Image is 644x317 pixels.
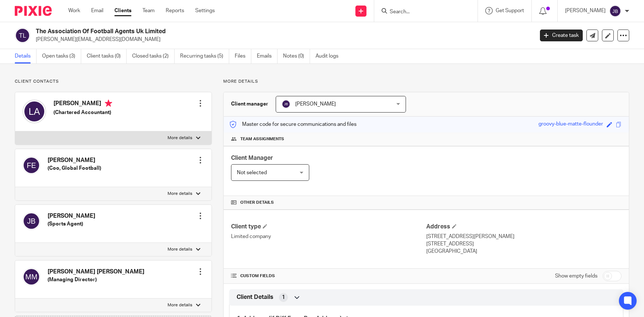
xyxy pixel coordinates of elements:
a: Settings [195,7,215,14]
a: Emails [257,49,278,63]
h4: Address [426,223,621,231]
a: Create task [540,30,583,41]
p: More details [168,135,192,141]
p: Client contacts [15,79,212,85]
p: [PERSON_NAME][EMAIL_ADDRESS][DOMAIN_NAME] [36,36,529,43]
h2: The Association Of Football Agents Uk Limited [36,28,430,35]
a: Open tasks (3) [42,49,81,63]
a: Closed tasks (2) [132,49,175,63]
p: [STREET_ADDRESS][PERSON_NAME] [426,233,621,240]
span: Other details [240,200,274,206]
p: [STREET_ADDRESS] [426,240,621,248]
a: Audit logs [316,49,344,63]
img: svg%3E [23,212,40,230]
span: Team assignments [240,136,284,142]
h5: (Chartered Accountant) [54,109,112,116]
a: Files [235,49,251,63]
p: Limited company [231,233,426,240]
span: Not selected [237,170,267,175]
span: Client Details [237,293,273,301]
a: Team [142,7,155,14]
p: More details [168,191,192,197]
img: svg%3E [23,156,40,174]
h5: (Sports Agent) [48,220,95,228]
span: [PERSON_NAME] [295,101,336,107]
a: Details [15,49,37,63]
img: svg%3E [609,5,621,17]
img: svg%3E [23,100,46,123]
h4: [PERSON_NAME] [PERSON_NAME] [48,268,144,276]
label: Show empty fields [555,272,597,280]
img: svg%3E [282,100,290,108]
span: Client Manager [231,155,273,161]
a: Notes (0) [283,49,310,63]
h3: Client manager [231,100,268,108]
p: More details [223,79,629,85]
h4: [PERSON_NAME] [54,100,112,109]
a: Reports [166,7,184,14]
input: Search [389,9,455,15]
h5: (Managing Director) [48,276,144,283]
span: 1 [282,294,285,301]
p: [PERSON_NAME] [565,7,606,14]
h5: (Coo, Global Football) [48,165,101,172]
img: svg%3E [15,28,30,43]
div: groovy-blue-matte-flounder [538,120,603,129]
a: Work [68,7,80,14]
img: svg%3E [23,268,40,286]
h4: [PERSON_NAME] [48,156,101,164]
h4: [PERSON_NAME] [48,212,95,220]
p: More details [168,302,192,308]
img: Pixie [15,6,52,16]
p: [GEOGRAPHIC_DATA] [426,248,621,255]
a: Clients [114,7,131,14]
a: Recurring tasks (5) [180,49,229,63]
p: More details [168,247,192,252]
a: Client tasks (0) [87,49,127,63]
span: Get Support [496,8,524,13]
a: Email [91,7,103,14]
h4: Client type [231,223,426,231]
h4: CUSTOM FIELDS [231,273,426,279]
i: Primary [105,100,112,107]
p: Master code for secure communications and files [229,121,357,128]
